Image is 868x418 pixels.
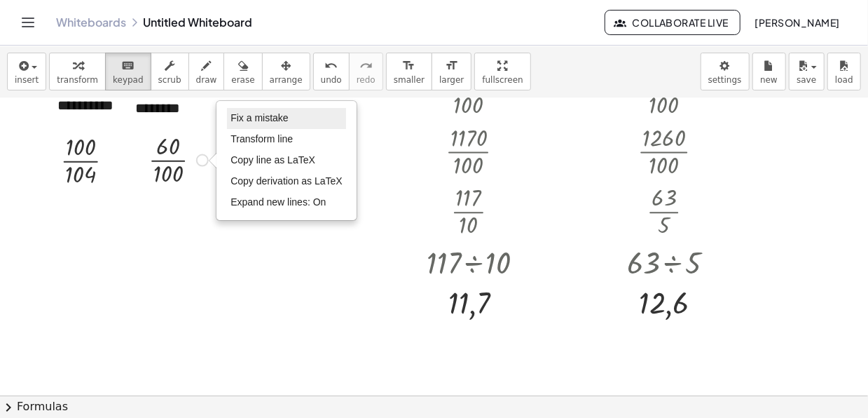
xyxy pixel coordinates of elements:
button: arrange [262,53,310,90]
button: transform [49,53,106,90]
button: undoundo [313,53,350,90]
button: format_sizelarger [432,53,471,90]
button: erase [223,53,262,90]
span: arrange [270,75,303,85]
span: Copy derivation as LaTeX [230,175,343,187]
span: Fix a mistake [230,112,288,123]
button: format_sizesmaller [386,53,432,90]
span: save [797,75,816,85]
span: redo [357,75,376,85]
span: Copy line as LaTeX [230,154,315,166]
span: smaller [394,75,425,85]
span: keypad [113,75,144,85]
i: keyboard [121,58,135,74]
button: redoredo [349,53,383,90]
button: settings [701,53,750,90]
span: new [760,75,778,85]
span: fullscreen [482,75,523,85]
button: Collaborate Live [605,10,740,35]
span: undo [321,75,342,85]
span: Transform line [230,133,293,144]
button: fullscreen [474,53,530,90]
button: [PERSON_NAME] [743,10,851,35]
button: save [789,53,825,90]
i: format_size [402,58,415,74]
span: load [835,75,853,85]
span: transform [57,75,98,85]
button: draw [188,53,225,90]
span: insert [15,75,39,85]
i: format_size [445,58,458,74]
i: undo [324,58,338,74]
span: larger [439,75,464,85]
a: Whiteboards [56,15,126,29]
button: keyboardkeypad [105,53,151,90]
button: load [827,53,861,90]
span: [PERSON_NAME] [755,16,840,29]
span: settings [708,75,742,85]
span: scrub [158,75,181,85]
span: Collaborate Live [616,16,729,29]
button: Toggle navigation [17,11,39,34]
span: draw [196,75,217,85]
button: insert [7,53,46,90]
span: Expand new lines: On [230,196,326,208]
button: new [752,53,786,90]
button: scrub [151,53,189,90]
i: redo [359,58,373,74]
span: erase [231,75,254,85]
